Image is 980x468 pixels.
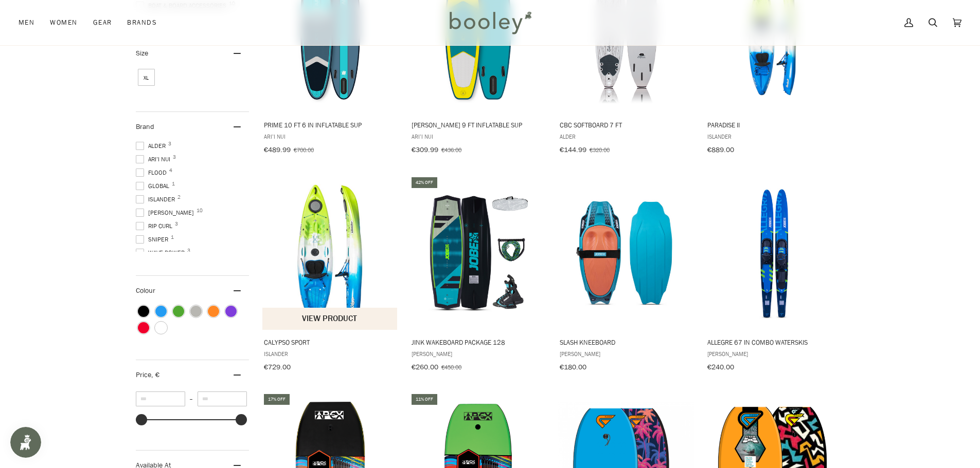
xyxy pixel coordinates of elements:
span: Jink Wakeboard Package 128 [412,338,545,347]
span: €700.00 [294,145,314,154]
span: [PERSON_NAME] 9 ft Inflatable SUP [412,120,545,129]
span: ARI’I NUI [264,132,397,141]
span: 2 [177,195,181,200]
span: €436.00 [441,145,461,154]
img: Jobe Jink Wakeboard Package 128 - Booley Galway [410,184,546,321]
span: Flood [136,168,170,177]
span: [PERSON_NAME] [707,349,841,358]
span: [PERSON_NAME] [412,349,545,358]
span: – [185,395,198,403]
span: Paradise II [707,120,841,129]
span: Brand [136,122,154,132]
span: Colour: Grey [190,306,202,317]
span: €309.99 [412,145,438,155]
span: [PERSON_NAME] [136,208,197,217]
span: Rip Curl [136,221,175,231]
span: Alder [560,132,693,141]
span: Slash Kneeboard [560,338,693,347]
span: Global [136,181,172,191]
span: Colour: Green [173,306,184,317]
span: Price [136,370,159,380]
span: 10 [197,208,203,213]
span: €729.00 [264,362,291,372]
input: Maximum value [198,391,247,406]
span: €180.00 [560,362,586,372]
span: Size: XL [138,69,155,86]
span: Men [19,17,34,28]
span: €144.99 [560,145,586,155]
span: €450.00 [441,363,461,371]
img: Islander Calypso Sport Emerald - Booley Galway [262,184,399,321]
span: Colour: Black [138,306,149,317]
span: Wave Power [136,248,188,257]
span: Calypso Sport [264,338,397,347]
span: ARI’I NUI [136,155,173,164]
img: Jobe Allegre 67 in Combo Waterskis Blue - Booley Galway [706,184,842,321]
a: Calypso Sport [262,176,399,375]
button: View product [262,308,398,330]
span: Islander [264,349,397,358]
input: Minimum value [136,391,185,406]
span: Allegre 67 in Combo Waterskis [707,338,841,347]
span: CBC Softboard 7 ft [560,120,693,129]
span: €240.00 [707,362,734,372]
span: €320.00 [590,145,610,154]
span: Prime 10 ft 6 in Inflatable SUP [264,120,397,129]
span: Size [136,48,148,58]
span: 1 [172,181,175,186]
span: ARI’I NUI [412,132,545,141]
span: Colour: Blue [155,306,167,317]
span: [PERSON_NAME] [560,349,693,358]
span: Islander [136,195,178,204]
img: Jobe Slash Kneeboard Teal - Booley Galway [558,184,694,321]
span: €889.00 [707,145,734,155]
span: Brands [127,17,157,28]
div: 17% off [264,394,290,405]
span: 1 [171,235,174,240]
span: €260.00 [412,362,438,372]
span: Colour [136,286,163,295]
img: Booley [445,8,535,38]
span: Gear [93,17,112,28]
div: 42% off [412,177,437,188]
span: 3 [168,141,171,146]
span: Colour: Red [138,322,149,333]
span: 3 [173,155,176,160]
span: Women [50,17,77,28]
a: Slash Kneeboard [558,176,694,375]
span: €489.99 [264,145,291,155]
span: Alder [136,141,169,151]
span: Colour: White [155,322,167,333]
span: Sniper [136,235,171,244]
a: Allegre 67 in Combo Waterskis [706,176,842,375]
span: 3 [175,221,178,227]
span: Islander [707,132,841,141]
span: , € [151,370,159,380]
span: 3 [187,248,190,253]
span: Colour: Orange [208,306,219,317]
span: Colour: Purple [225,306,237,317]
div: 11% off [412,394,437,405]
iframe: Button to open loyalty program pop-up [10,427,41,458]
a: Jink Wakeboard Package 128 [410,176,546,375]
span: 4 [169,168,172,173]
